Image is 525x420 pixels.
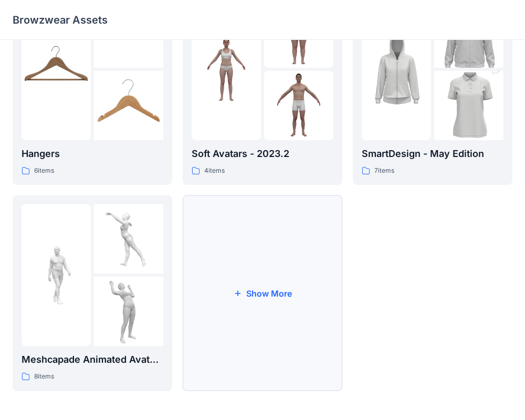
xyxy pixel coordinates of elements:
[362,17,431,121] img: folder 1
[94,277,163,346] img: folder 3
[374,165,394,176] p: 7 items
[13,13,108,27] p: Browzwear Assets
[192,146,333,161] p: Soft Avatars - 2023.2
[204,165,225,176] p: 4 items
[192,35,261,104] img: folder 1
[22,240,91,310] img: folder 1
[94,204,163,274] img: folder 2
[34,165,54,176] p: 6 items
[264,71,333,140] img: folder 3
[22,146,163,161] p: Hangers
[183,195,342,391] button: Show More
[13,195,172,391] a: folder 1folder 2folder 3Meshcapade Animated Avatars8items
[34,371,54,382] p: 8 items
[362,146,503,161] p: SmartDesign - May Edition
[22,352,163,367] p: Meshcapade Animated Avatars
[434,54,503,157] img: folder 3
[94,71,163,140] img: folder 3
[22,35,91,104] img: folder 1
